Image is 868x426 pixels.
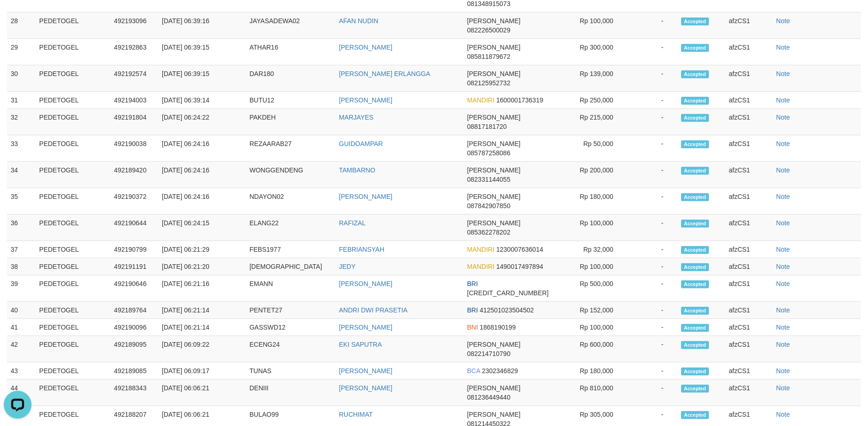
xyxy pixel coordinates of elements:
td: FEBS1977 [246,241,335,258]
span: Accepted [681,193,709,201]
span: Accepted [681,385,709,393]
td: PAKDEH [246,109,335,135]
span: Copy 1230007636014 to clipboard [496,246,543,253]
td: Rp 100,000 [552,215,627,241]
span: BRI [467,306,478,314]
a: Note [776,17,790,25]
td: 28 [7,13,36,39]
td: [DATE] 06:39:15 [158,65,246,92]
span: [PERSON_NAME] [467,44,520,51]
td: - [627,380,677,406]
span: [PERSON_NAME] [467,219,520,227]
a: ANDRI DWI PRASETIA [339,306,408,314]
span: [PERSON_NAME] [467,17,520,25]
td: - [627,275,677,302]
a: Note [776,114,790,121]
td: 42 [7,336,36,362]
td: - [627,362,677,380]
td: 492190799 [110,241,158,258]
a: Note [776,70,790,77]
a: Note [776,280,790,287]
a: Note [776,246,790,253]
span: Accepted [681,18,709,25]
a: FEBRIANSYAH [339,246,384,253]
td: 492194003 [110,92,158,109]
td: 492190646 [110,275,158,302]
td: afzCS1 [725,275,772,302]
a: Note [776,140,790,147]
td: afzCS1 [725,302,772,319]
td: 44 [7,380,36,406]
td: 36 [7,215,36,241]
td: Rp 50,000 [552,135,627,162]
td: 38 [7,258,36,275]
td: Rp 250,000 [552,92,627,109]
td: Rp 152,000 [552,302,627,319]
td: GASSWD12 [246,319,335,336]
a: [PERSON_NAME] [339,367,392,375]
span: Copy 412501023504502 to clipboard [480,306,534,314]
td: Rp 810,000 [552,380,627,406]
td: - [627,215,677,241]
span: Copy 1600001736319 to clipboard [496,96,543,104]
td: WONGGENDENG [246,162,335,188]
td: PEDETOGEL [36,13,110,39]
a: Note [776,263,790,270]
td: [DATE] 06:21:16 [158,275,246,302]
td: PEDETOGEL [36,162,110,188]
td: - [627,92,677,109]
td: [DATE] 06:21:14 [158,302,246,319]
td: PEDETOGEL [36,336,110,362]
td: PEDETOGEL [36,65,110,92]
span: Accepted [681,114,709,122]
td: 492191191 [110,258,158,275]
td: PEDETOGEL [36,39,110,65]
td: Rp 100,000 [552,13,627,39]
td: - [627,13,677,39]
a: Note [776,341,790,348]
span: [PERSON_NAME] [467,166,520,174]
span: [PERSON_NAME] [467,114,520,121]
span: [PERSON_NAME] [467,341,520,348]
td: 492192574 [110,65,158,92]
a: Note [776,384,790,392]
a: [PERSON_NAME] [339,193,392,200]
a: [PERSON_NAME] [339,280,392,287]
td: Rp 100,000 [552,258,627,275]
span: Copy 082125952732 to clipboard [467,79,510,87]
a: Note [776,193,790,200]
span: Copy 341601055865532 to clipboard [467,289,549,297]
td: 41 [7,319,36,336]
span: Copy 1868190199 to clipboard [480,324,516,331]
td: PEDETOGEL [36,258,110,275]
td: afzCS1 [725,92,772,109]
td: 492189095 [110,336,158,362]
td: afzCS1 [725,109,772,135]
td: TUNAS [246,362,335,380]
td: 37 [7,241,36,258]
td: PEDETOGEL [36,135,110,162]
a: Note [776,219,790,227]
a: [PERSON_NAME] ERLANGGA [339,70,430,77]
td: [DATE] 06:09:22 [158,336,246,362]
a: Note [776,96,790,104]
span: Accepted [681,280,709,288]
td: afzCS1 [725,188,772,215]
span: Copy 08817181720 to clipboard [467,123,507,130]
td: afzCS1 [725,336,772,362]
span: Accepted [681,140,709,148]
td: - [627,258,677,275]
a: Note [776,306,790,314]
span: Copy 081236449440 to clipboard [467,394,510,401]
td: [DATE] 06:39:16 [158,13,246,39]
a: RAFIZAL [339,219,366,227]
td: 39 [7,275,36,302]
span: Copy 087842907850 to clipboard [467,202,510,210]
td: [DATE] 06:24:16 [158,135,246,162]
td: 492192863 [110,39,158,65]
td: 492189420 [110,162,158,188]
td: PEDETOGEL [36,275,110,302]
a: RUCHIMAT [339,411,373,418]
td: PEDETOGEL [36,92,110,109]
span: [PERSON_NAME] [467,411,520,418]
